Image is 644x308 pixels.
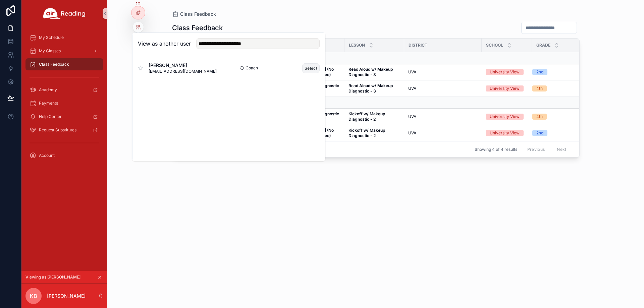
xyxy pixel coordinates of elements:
span: Request Substitutes [39,127,76,133]
a: Academy [25,84,103,96]
p: [PERSON_NAME] [47,293,86,299]
a: University View [486,85,528,91]
div: University View [490,69,520,75]
a: 4th [532,114,590,120]
a: Kickoff w/ Makeup Diagnostic - 2 [348,128,400,138]
span: School [486,43,503,48]
span: [PERSON_NAME] [149,62,217,69]
span: UVA [408,130,416,136]
span: Class Feedback [180,11,216,17]
a: 2nd [532,130,590,136]
a: Account [25,149,103,162]
div: 4th [536,114,543,120]
strong: Read Aloud w/ Makeup Diagnostic - 3 [348,67,394,77]
a: Payments [25,97,103,109]
a: UVA [408,130,478,136]
div: 2nd [536,69,543,75]
span: Payments [39,101,58,106]
a: Help Center [25,111,103,123]
span: Lesson [349,43,365,48]
span: Help Center [39,114,62,119]
span: UVA [408,69,416,75]
a: Read Aloud w/ Makeup Diagnostic - 3 [348,83,400,94]
span: Account [39,153,55,158]
span: UVA [408,86,416,91]
a: My Classes [25,45,103,57]
span: Coach [246,65,258,71]
a: UVA [408,114,478,119]
a: 4th [532,85,590,91]
span: UVA [408,114,416,119]
div: scrollable content [21,27,107,170]
div: University View [490,85,520,91]
div: 4th [536,85,543,91]
a: Class Feedback [25,58,103,70]
span: Class Feedback [39,62,69,67]
span: KB [30,292,37,300]
div: University View [490,114,520,120]
span: District [409,43,427,48]
a: Kickoff w/ Makeup Diagnostic - 2 [348,111,400,122]
a: Read Aloud w/ Makeup Diagnostic - 3 [348,67,400,77]
a: University View [486,114,528,120]
h2: View as another user [138,40,191,48]
strong: Read Aloud w/ Makeup Diagnostic - 3 [348,83,394,94]
a: UVA [408,69,478,75]
a: My Schedule [25,32,103,44]
span: Showing 4 of 4 results [475,147,517,152]
a: University View [486,69,528,75]
a: UVA [408,86,478,91]
span: Grade [536,43,550,48]
div: 2nd [536,130,543,136]
a: 2nd [532,69,590,75]
img: App logo [43,8,86,19]
span: [EMAIL_ADDRESS][DOMAIN_NAME] [149,69,217,74]
a: Request Substitutes [25,124,103,136]
span: Viewing as [PERSON_NAME] [25,274,80,280]
span: Academy [39,87,57,93]
strong: Kickoff w/ Makeup Diagnostic - 2 [348,111,386,122]
strong: Kickoff w/ Makeup Diagnostic - 2 [348,128,386,138]
a: University View [486,130,528,136]
button: Select [302,63,320,73]
div: University View [490,130,520,136]
a: Class Feedback [172,11,216,17]
span: My Classes [39,48,61,54]
h1: Class Feedback [172,23,223,33]
span: My Schedule [39,35,64,40]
